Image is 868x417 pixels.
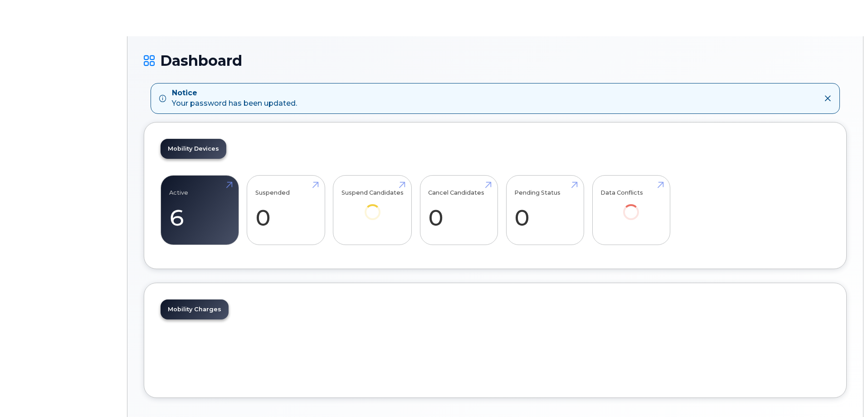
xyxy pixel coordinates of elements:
div: Your password has been updated. [172,88,297,109]
strong: Notice [172,88,297,98]
a: Active 6 [169,180,230,240]
a: Mobility Devices [161,139,226,159]
a: Data Conflicts [600,180,662,232]
a: Pending Status 0 [514,180,575,240]
a: Suspended 0 [255,180,317,240]
a: Suspend Candidates [341,180,404,232]
a: Mobility Charges [161,299,229,319]
a: Cancel Candidates 0 [428,180,489,240]
h1: Dashboard [144,53,847,69]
